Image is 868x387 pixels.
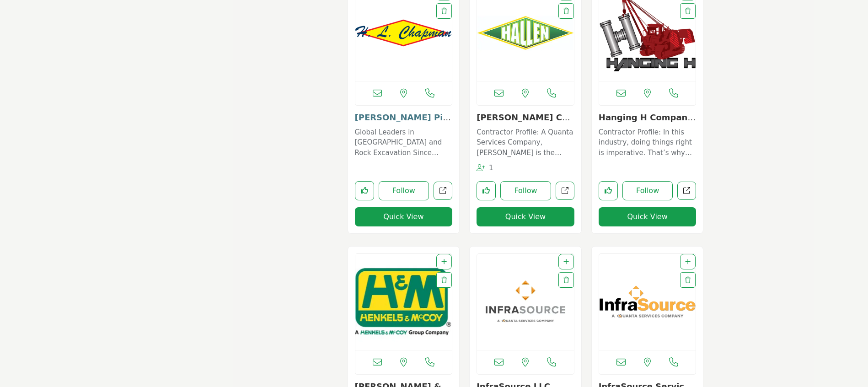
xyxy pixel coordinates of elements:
[500,181,551,200] button: Follow
[563,258,569,265] a: Add To List
[477,113,574,123] h3: Hallen Construction
[355,207,453,226] button: Quick View
[355,113,453,123] h3: H.L. Chapman Pipeline Construction Inc.
[599,254,696,350] a: Open Listing in new tab
[489,164,493,172] span: 1
[355,254,452,350] img: Henkels & McCoy, Inc.
[434,182,452,200] a: Open h-l-chapman-pipeline-construction-inc in new tab
[379,181,429,200] button: Follow
[477,181,496,200] button: Like listing
[599,127,697,158] p: Contractor Profile: In this industry, doing things right is imperative. That’s why you need an ex...
[599,207,697,226] button: Quick View
[355,127,453,158] p: Global Leaders in [GEOGRAPHIC_DATA] and Rock Excavation Since [DATE] With over four decades of ex...
[477,207,574,226] button: Quick View
[599,254,696,350] img: InfraSource Services LLC
[477,125,574,158] a: Contractor Profile: A Quanta Services Company, [PERSON_NAME] is the major distribution contractor...
[477,113,573,132] a: [PERSON_NAME] Construction
[355,113,451,132] a: [PERSON_NAME] Pipelin...
[599,113,697,123] h3: Hanging H Companies, LLC
[677,182,696,200] a: Open hanging-h-companies-llc in new tab
[477,254,574,350] a: Open Listing in new tab
[599,113,696,132] a: Hanging H Companies,...
[355,125,453,158] a: Global Leaders in [GEOGRAPHIC_DATA] and Rock Excavation Since [DATE] With over four decades of ex...
[441,258,447,265] a: Add To List
[685,258,691,265] a: Add To List
[599,181,618,200] button: Like listing
[622,181,673,200] button: Follow
[477,254,574,350] img: InfraSource LLC
[355,254,452,350] a: Open Listing in new tab
[556,182,574,200] a: Open the-hallen-construction-co-inc in new tab
[477,127,574,158] p: Contractor Profile: A Quanta Services Company, [PERSON_NAME] is the major distribution contractor...
[599,125,697,158] a: Contractor Profile: In this industry, doing things right is imperative. That’s why you need an ex...
[355,181,374,200] button: Like listing
[477,163,493,173] div: Followers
